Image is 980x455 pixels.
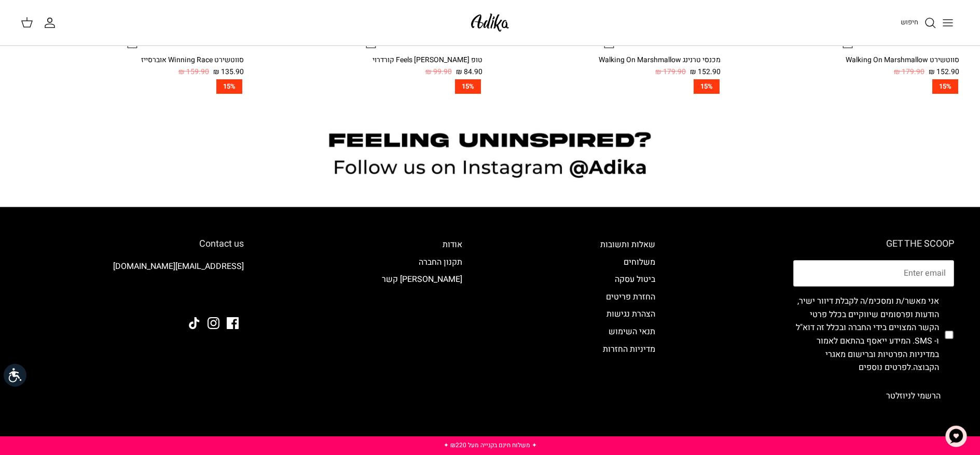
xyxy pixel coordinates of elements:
div: סווטשירט Winning Race אוברסייז [21,54,244,66]
span: 135.90 ₪ [213,66,244,78]
a: תקנון החברה [419,256,462,268]
span: 179.90 ₪ [894,66,924,78]
a: [EMAIL_ADDRESS][DOMAIN_NAME] [113,260,244,273]
a: ביטול עסקה [615,273,655,286]
div: טופ [PERSON_NAME] Feels קורדרוי [259,54,482,66]
a: 15% [736,79,959,94]
a: ✦ משלוח חינם בקנייה מעל ₪220 ✦ [444,440,537,450]
span: חיפוש [901,17,918,27]
div: סווטשירט Walking On Marshmallow [736,54,959,66]
span: 15% [694,79,720,94]
label: אני מאשר/ת ומסכימ/ה לקבלת דיוור ישיר, הודעות ופרסומים שיווקיים בכלל פרטי הקשר המצויים בידי החברה ... [793,295,939,375]
a: לפרטים נוספים [859,361,911,374]
div: מכנסי טרנינג Walking On Marshmallow [498,54,721,66]
a: סווטשירט Walking On Marshmallow 152.90 ₪ 179.90 ₪ [736,54,959,78]
span: 159.90 ₪ [178,66,209,78]
a: שאלות ותשובות [600,238,655,251]
a: 15% [21,79,244,94]
a: מכנסי טרנינג Walking On Marshmallow 152.90 ₪ 179.90 ₪ [498,54,721,78]
input: Email [793,260,954,287]
h6: GET THE SCOOP [793,238,954,250]
a: Instagram [208,317,219,329]
a: החזרת פריטים [606,291,655,303]
button: צ'אט [941,421,972,452]
a: סווטשירט Winning Race אוברסייז 135.90 ₪ 159.90 ₪ [21,54,244,78]
h6: Contact us [26,238,244,250]
a: חיפוש [901,17,936,29]
span: 15% [216,79,242,94]
span: 99.90 ₪ [425,66,452,78]
a: החשבון שלי [44,17,60,29]
a: Facebook [227,317,239,329]
button: הרשמי לניוזלטר [873,383,954,409]
a: טופ [PERSON_NAME] Feels קורדרוי 84.90 ₪ 99.90 ₪ [259,54,482,78]
span: 15% [455,79,481,94]
a: משלוחים [624,256,655,268]
a: [PERSON_NAME] קשר [382,273,462,286]
button: Toggle menu [936,11,959,34]
a: 15% [259,79,482,94]
a: הצהרת נגישות [606,308,655,320]
span: 152.90 ₪ [690,66,721,78]
div: Secondary navigation [590,238,666,409]
span: 152.90 ₪ [929,66,959,78]
a: תנאי השימוש [609,325,655,338]
img: Adika IL [468,10,512,35]
a: מדיניות החזרות [603,343,655,356]
a: אודות [443,238,462,251]
a: Tiktok [188,317,200,329]
div: Secondary navigation [371,238,473,409]
span: 179.90 ₪ [655,66,686,78]
a: 15% [498,79,721,94]
span: 15% [932,79,958,94]
img: Adika IL [215,289,244,302]
span: 84.90 ₪ [456,66,482,78]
